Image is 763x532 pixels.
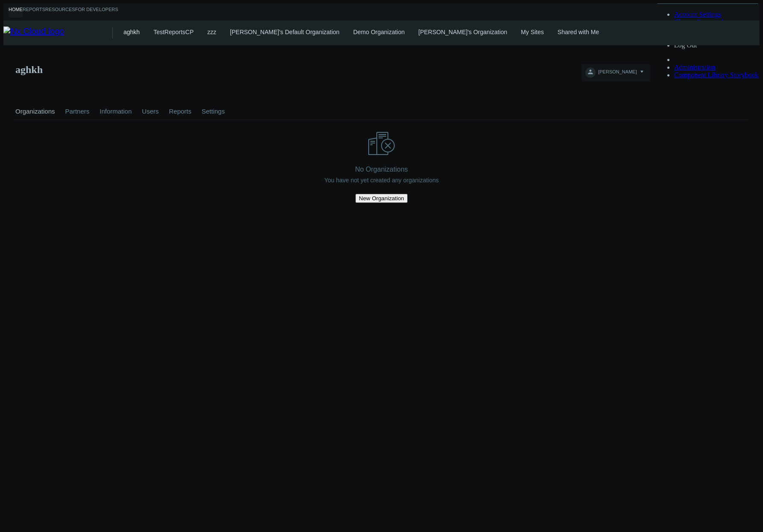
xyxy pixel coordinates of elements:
[14,96,57,126] a: Organizations
[355,166,408,173] div: No Organizations
[23,7,45,18] a: Reports
[15,64,43,76] h2: aghkh
[9,7,23,18] a: Home
[75,7,118,18] a: For Developers
[558,29,599,35] a: Shared with Me
[123,29,140,43] div: aghkh
[230,29,339,35] a: [PERSON_NAME]'s Default Organization
[581,64,650,82] button: [PERSON_NAME]
[153,29,194,35] a: TestReportsCP
[521,29,544,35] a: My Sites
[167,96,193,126] a: Reports
[207,29,216,35] a: zzz
[353,29,405,35] a: Demo Organization
[45,7,75,18] a: Resources
[200,96,226,126] a: Settings
[674,18,723,26] a: Change Password
[3,26,112,39] img: Nx Cloud logo
[674,71,758,79] a: Component Library Storybook
[598,69,637,79] span: [PERSON_NAME]
[64,96,91,126] a: Partners
[140,96,160,126] a: Users
[324,177,439,184] div: You have not yet created any organizations
[355,194,408,203] button: New Organization
[98,96,133,126] a: Information
[674,64,716,71] a: Administration
[674,11,721,18] a: Account Settings
[418,29,507,35] a: [PERSON_NAME]'s Organization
